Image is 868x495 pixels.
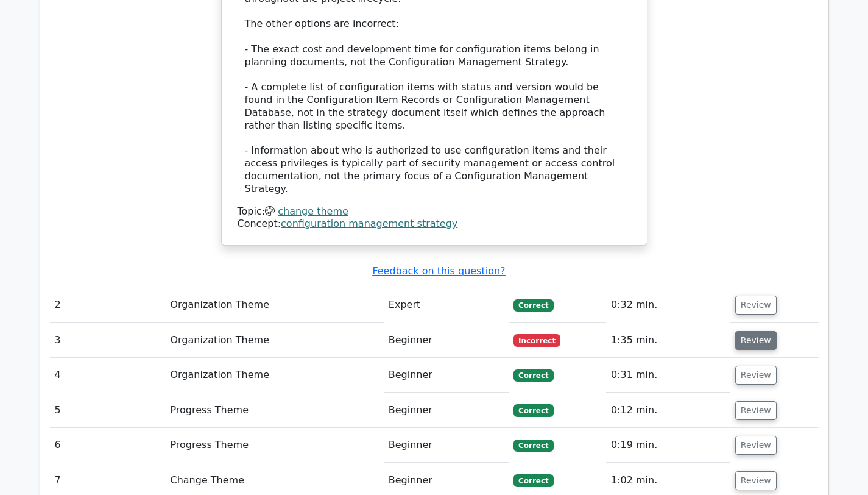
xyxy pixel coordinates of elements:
td: Beginner [384,393,509,428]
td: 0:19 min. [606,428,730,463]
td: 6 [50,428,166,463]
td: Beginner [384,428,509,463]
td: Beginner [384,323,509,358]
td: 4 [50,358,166,393]
td: Progress Theme [165,393,383,428]
button: Review [735,436,777,455]
td: 5 [50,393,166,428]
span: Correct [513,474,553,486]
td: 0:32 min. [606,288,730,322]
button: Review [735,296,777,315]
td: Organization Theme [165,323,383,358]
button: Review [735,471,777,490]
td: Progress Theme [165,428,383,463]
span: Correct [513,299,553,312]
button: Review [735,401,777,420]
span: Correct [513,404,553,416]
a: Feedback on this question? [372,265,505,277]
div: Concept: [238,218,631,230]
td: 0:31 min. [606,358,730,393]
span: Incorrect [513,334,560,346]
td: 3 [50,323,166,358]
button: Review [735,366,777,385]
td: 0:12 min. [606,393,730,428]
td: Organization Theme [165,358,383,393]
td: Beginner [384,358,509,393]
span: Correct [513,440,553,452]
td: Organization Theme [165,288,383,322]
td: 1:35 min. [606,323,730,358]
a: configuration management strategy [281,218,457,229]
td: Expert [384,288,509,322]
a: change theme [278,205,348,217]
div: Topic: [238,205,631,218]
td: 2 [50,288,166,322]
span: Correct [513,369,553,382]
button: Review [735,331,777,350]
